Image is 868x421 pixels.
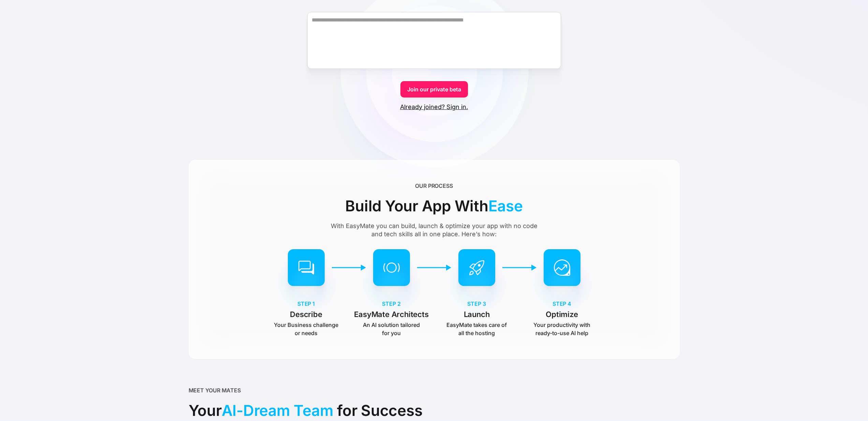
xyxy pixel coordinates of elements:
[530,321,594,337] p: Your productivity with ready-to-use AI help
[354,309,428,319] p: EasyMate Architects
[400,81,468,97] a: Join our private beta
[415,182,453,190] div: OUR PROCESS
[400,103,468,111] a: Already joined? Sign in.
[488,194,523,218] span: Ease
[345,194,523,218] div: Build Your App With
[274,321,339,337] p: Your Business challenge or needs
[326,222,542,238] div: With EasyMate you can build, launch & optimize your app with no code and tech skills all in one p...
[444,321,509,337] p: EasyMate takes care of all the hosting
[189,386,241,394] div: MEET YOUR MATES
[359,321,424,337] p: An AI solution tailored for you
